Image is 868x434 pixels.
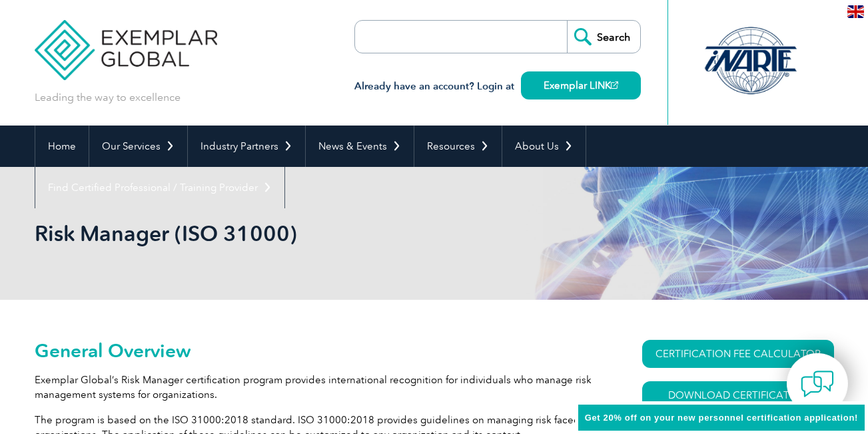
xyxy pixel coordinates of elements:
[642,381,834,421] a: Download Certification Requirements
[585,413,858,423] span: Get 20% off on your new personnel certification application!
[89,126,187,167] a: Our Services
[521,71,641,99] a: Exemplar LINK
[354,78,641,95] h3: Already have an account? Login at
[35,220,546,246] h1: Risk Manager (ISO 31000)
[611,81,618,89] img: open_square.png
[414,126,502,167] a: Resources
[35,90,181,105] p: Leading the way to excellence
[35,340,594,361] h2: General Overview
[567,21,640,53] input: Search
[306,126,414,167] a: News & Events
[502,126,586,167] a: About Us
[642,340,834,368] a: CERTIFICATION FEE CALCULATOR
[35,126,89,167] a: Home
[188,126,305,167] a: Industry Partners
[35,167,284,208] a: Find Certified Professional / Training Provider
[801,367,834,401] img: contact-chat.png
[847,5,864,18] img: en
[35,373,594,402] p: Exemplar Global’s Risk Manager certification program provides international recognition for indiv...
